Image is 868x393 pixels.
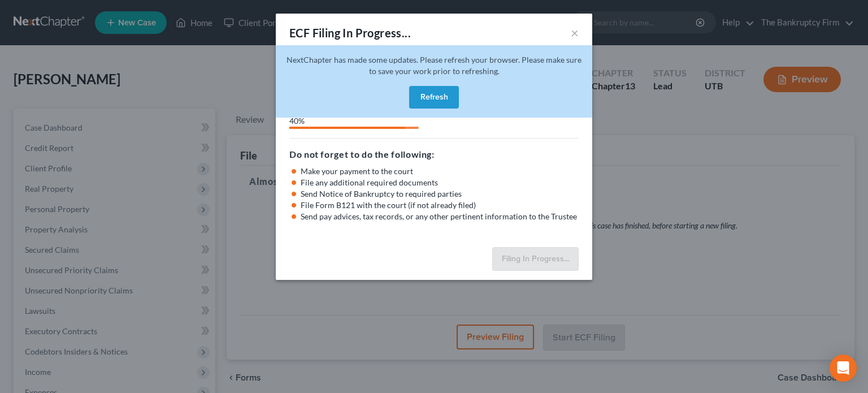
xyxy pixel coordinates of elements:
button: Filing In Progress... [492,247,579,271]
li: File any additional required documents [301,177,579,188]
button: × [571,26,579,40]
li: Send pay advices, tax records, or any other pertinent information to the Trustee [301,211,579,222]
li: File Form B121 with the court (if not already filed) [301,200,579,211]
div: Open Intercom Messenger [830,355,857,382]
li: Make your payment to the court [301,166,579,177]
div: ECF Filing In Progress... [289,25,411,41]
span: NextChapter has made some updates. Please refresh your browser. Please make sure to save your wor... [287,55,581,76]
button: Refresh [409,86,459,109]
li: Send Notice of Bankruptcy to required parties [301,188,579,200]
h5: Do not forget to do the following: [289,148,579,161]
